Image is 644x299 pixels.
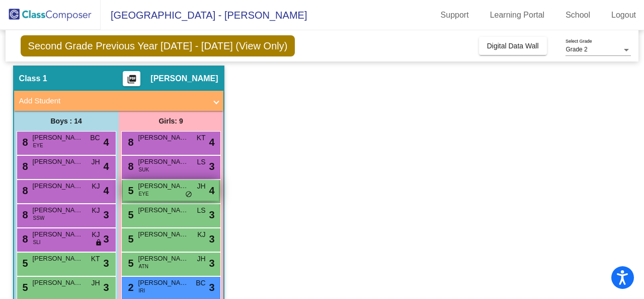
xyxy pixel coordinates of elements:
span: 8 [20,137,28,148]
span: KJ [92,181,100,192]
span: [GEOGRAPHIC_DATA] - [PERSON_NAME] [101,7,307,23]
span: SSW [33,214,45,222]
span: 3 [103,280,109,295]
span: 3 [209,159,214,174]
span: 5 [126,233,134,245]
span: [PERSON_NAME] [138,157,189,167]
span: [PERSON_NAME] [33,254,83,264]
span: JH [91,278,100,288]
button: Digital Data Wall [479,37,547,55]
span: 2 [126,282,134,293]
span: 8 [20,233,28,245]
span: 5 [126,209,134,220]
mat-icon: picture_as_pdf [126,74,138,88]
a: Logout [603,7,644,23]
span: 3 [209,207,214,222]
span: 4 [103,159,109,174]
span: IRI [139,287,145,294]
span: [PERSON_NAME] [138,181,189,191]
span: SLI [33,238,41,246]
button: Print Students Details [123,71,140,86]
span: BC [196,278,205,288]
span: [PERSON_NAME] [33,205,83,215]
span: 5 [20,258,28,269]
div: Boys : 14 [14,111,119,131]
span: Digital Data Wall [487,42,539,50]
span: BC [90,133,100,143]
span: [PERSON_NAME] [33,278,83,288]
mat-panel-title: Add Student [19,95,206,107]
span: 8 [20,185,28,196]
span: 8 [20,209,28,220]
span: Second Grade Previous Year [DATE] - [DATE] (View Only) [21,35,295,56]
span: LS [197,157,205,167]
span: 3 [209,256,214,271]
span: [PERSON_NAME] [138,254,189,264]
span: 8 [126,161,134,172]
span: 3 [209,280,214,295]
a: Support [433,7,477,23]
span: do_not_disturb_alt [185,191,192,199]
span: 4 [103,135,109,150]
span: EYE [139,190,149,198]
div: Girls: 9 [119,111,223,131]
span: 5 [126,258,134,269]
span: 4 [103,183,109,198]
span: 3 [103,256,109,271]
span: ATN [139,263,148,270]
span: 5 [126,185,134,196]
span: [PERSON_NAME] [138,133,189,143]
span: JH [197,181,205,192]
a: Learning Portal [482,7,553,23]
mat-expansion-panel-header: Add Student [14,91,223,111]
span: 5 [20,282,28,293]
span: KT [91,254,100,264]
span: EYE [33,142,43,149]
span: lock [95,239,102,247]
span: KJ [92,205,100,216]
span: [PERSON_NAME] [138,278,189,288]
span: KJ [92,229,100,240]
span: 8 [20,161,28,172]
span: 4 [209,183,214,198]
span: 3 [103,231,109,247]
span: [PERSON_NAME] [150,74,218,84]
span: [PERSON_NAME] [33,133,83,143]
span: 3 [209,231,214,247]
span: 3 [103,207,109,222]
span: [PERSON_NAME] [33,157,83,167]
span: [PERSON_NAME] [138,229,189,240]
span: [PERSON_NAME] [33,181,83,191]
span: KT [197,133,206,143]
span: 4 [209,135,214,150]
span: SUK [139,166,149,173]
span: Grade 2 [566,46,587,53]
span: [PERSON_NAME] [138,205,189,215]
span: LS [197,205,205,216]
span: JH [91,157,100,167]
span: Class 1 [19,74,47,84]
span: JH [197,254,205,264]
span: KJ [197,229,205,240]
span: 8 [126,137,134,148]
span: [PERSON_NAME] [33,229,83,240]
a: School [557,7,598,23]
